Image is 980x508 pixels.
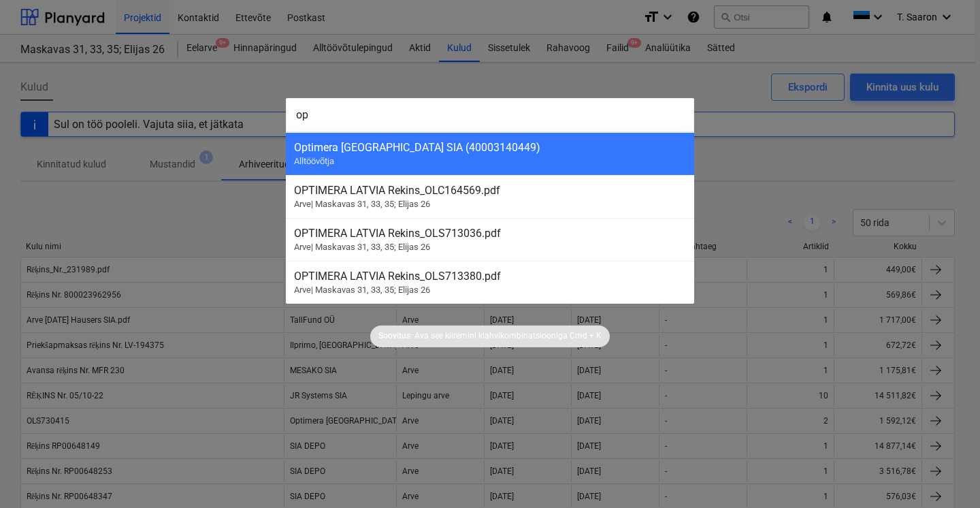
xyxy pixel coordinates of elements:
[294,156,334,166] span: Alltöövõtja
[378,330,412,342] p: Soovitus:
[294,242,430,252] span: Arve | Maskavas 31, 33, 35; Elijas 26
[294,199,430,209] span: Arve | Maskavas 31, 33, 35; Elijas 26
[294,184,686,197] div: OPTIMERA LATVIA Rekins_OLC164569.pdf
[570,330,602,342] p: Cmd + K
[286,175,694,218] div: OPTIMERA LATVIA Rekins_OLC164569.pdfArve| Maskavas 31, 33, 35; Elijas 26
[294,285,430,295] span: Arve | Maskavas 31, 33, 35; Elijas 26
[294,270,686,283] div: OPTIMERA LATVIA Rekins_OLS713380.pdf
[286,218,694,261] div: OPTIMERA LATVIA Rekins_OLS713036.pdfArve| Maskavas 31, 33, 35; Elijas 26
[912,443,980,508] iframe: Chat Widget
[286,261,694,304] div: OPTIMERA LATVIA Rekins_OLS713380.pdfArve| Maskavas 31, 33, 35; Elijas 26
[414,330,568,342] p: Ava see kiiremini klahvikombinatsiooniga
[286,98,694,132] input: Otsi projekte, eelarveridu, lepinguid, akte, alltöövõtjaid...
[286,132,694,175] div: Optimera [GEOGRAPHIC_DATA] SIA (40003140449)Alltöövõtja
[294,141,686,154] div: Optimera [GEOGRAPHIC_DATA] SIA (40003140449)
[294,227,686,240] div: OPTIMERA LATVIA Rekins_OLS713036.pdf
[370,326,610,347] div: Soovitus:Ava see kiiremini klahvikombinatsioonigaCmd + K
